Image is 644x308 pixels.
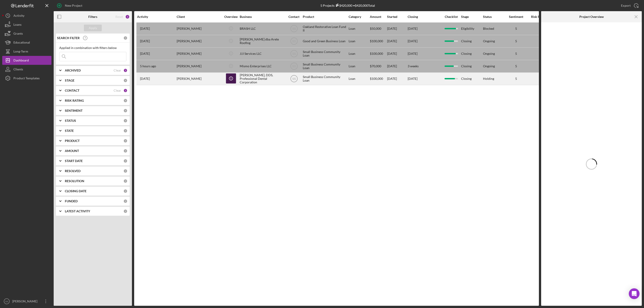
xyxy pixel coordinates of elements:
[177,60,221,72] div: [PERSON_NAME]
[125,15,130,19] div: 2
[89,25,97,31] div: Apply
[123,109,127,113] div: 0
[177,23,221,35] div: [PERSON_NAME]
[240,15,284,19] div: Business
[84,25,102,31] button: Apply
[11,297,40,307] div: [PERSON_NAME]
[114,89,121,92] div: Clear
[65,159,83,163] b: START DATE
[292,52,296,55] text: SS
[349,23,369,35] div: Loan
[408,77,417,80] time: [DATE]
[177,48,221,60] div: [PERSON_NAME]
[123,139,127,143] div: 0
[240,35,284,47] div: [PERSON_NAME] dba Arete Roofing
[2,47,51,56] button: Long-Term
[2,20,51,29] button: Loans
[13,38,30,48] div: Educational
[286,15,302,19] div: Contact
[483,15,504,19] div: Status
[387,73,407,85] div: [DATE]
[370,73,387,85] div: $100,000
[387,35,407,47] div: [DATE]
[505,15,527,19] div: Sentiment
[65,139,80,143] b: PRODUCT
[2,11,51,20] button: Activity
[505,64,527,68] div: 5
[505,77,527,80] div: 5
[2,297,51,306] button: SS[PERSON_NAME]
[123,78,127,82] div: 0
[349,35,369,47] div: Loan
[123,36,127,40] div: 0
[629,288,640,299] div: Open Intercom Messenger
[461,15,483,19] div: Stage
[65,109,83,112] b: SENTIMENT
[292,40,296,43] text: SS
[88,15,97,19] b: Filters
[13,74,40,84] div: Product Templates
[349,60,369,72] div: Loan
[123,149,127,153] div: 0
[2,38,51,47] button: Educational
[349,73,369,85] div: Loan
[13,65,23,75] div: Clients
[140,52,150,55] time: 2025-09-15 16:21
[483,52,495,55] div: Ongoing
[303,60,347,72] div: Small Business Community Loan
[137,15,176,19] div: Activity
[13,56,29,66] div: Dashboard
[461,35,483,47] div: Closing
[65,189,87,193] b: CLOSING DATE
[387,23,407,35] div: [DATE]
[222,15,239,19] div: Overview
[408,64,419,68] time: 3 weeks
[335,4,352,7] div: $420,000
[2,65,51,74] button: Clients
[123,68,127,72] div: 1
[442,15,461,19] div: Checklist
[65,99,84,102] b: RISK RATING
[123,179,127,183] div: 0
[370,48,387,60] div: $100,000
[2,74,51,83] a: Product Templates
[370,60,387,72] div: $70,000
[505,52,527,55] div: 5
[303,35,347,47] div: Good and Green Business Loan
[13,47,28,57] div: Long-Term
[65,149,79,153] b: AMOUNT
[292,77,296,80] text: SS
[13,20,21,30] div: Loans
[240,23,284,35] div: BRASH LLC
[140,64,156,68] time: 2025-09-17 16:44
[57,36,80,40] b: SEARCH FILTER
[65,129,74,133] b: STATE
[387,60,407,72] div: [DATE]
[177,35,221,47] div: [PERSON_NAME]
[54,1,87,10] button: New Project
[408,52,417,55] time: [DATE]
[621,1,631,10] div: Export
[140,77,150,80] time: 2025-09-11 15:19
[483,27,494,30] div: Blocked
[2,56,51,65] button: Dashboard
[461,73,483,85] div: Closing
[65,1,82,10] div: New Project
[505,39,527,43] div: 5
[5,300,8,303] text: SS
[65,79,74,82] b: STAGE
[65,169,80,173] b: RESOLVED
[408,15,441,19] div: Closing
[123,89,127,93] div: 1
[483,64,495,68] div: Ongoing
[2,29,51,38] a: Grants
[65,89,79,92] b: CONTACT
[13,11,24,21] div: Activity
[123,169,127,173] div: 0
[13,29,23,39] div: Grants
[123,209,127,213] div: 0
[303,23,347,35] div: Oakland Restorative Loan Fund II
